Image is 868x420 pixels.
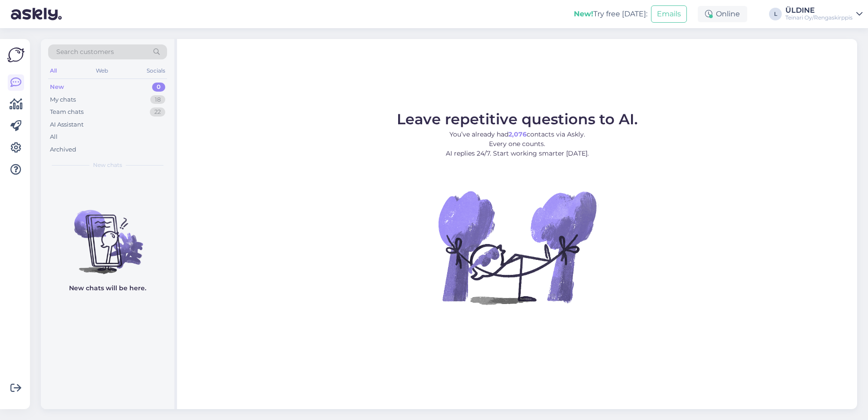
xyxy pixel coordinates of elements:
[574,10,593,18] b: New!
[508,130,527,138] b: 2,076
[698,6,747,22] div: Online
[574,9,647,20] div: Try free [DATE]:
[150,107,165,117] div: 22
[50,95,76,104] div: My chats
[785,7,863,21] a: ÜLDINETeinari Oy/Rengaskirppis
[50,83,64,92] div: New
[435,166,599,329] img: No Chat active
[145,65,167,77] div: Socials
[69,283,146,293] p: New chats will be here.
[50,145,76,154] div: Archived
[94,65,110,77] div: Web
[41,194,174,275] img: No chats
[48,65,59,77] div: All
[397,130,638,158] p: You’ve already had contacts via Askly. Every one counts. AI replies 24/7. Start working smarter [...
[7,46,25,63] img: Askly Logo
[150,95,165,104] div: 18
[152,83,165,92] div: 0
[651,5,687,23] button: Emails
[56,47,114,57] span: Search customers
[785,7,853,14] div: ÜLDINE
[50,107,84,117] div: Team chats
[397,110,638,128] span: Leave repetitive questions to AI.
[50,132,58,142] div: All
[50,120,84,129] div: AI Assistant
[93,161,122,169] span: New chats
[769,8,782,20] div: L
[785,14,853,21] div: Teinari Oy/Rengaskirppis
